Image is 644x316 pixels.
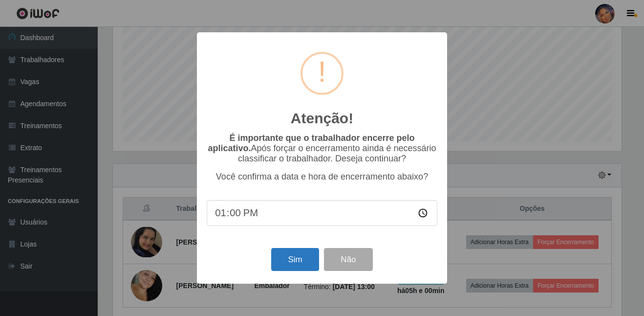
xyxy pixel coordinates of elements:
[207,133,437,164] p: Após forçar o encerramento ainda é necessário classificar o trabalhador. Deseja continuar?
[271,248,319,271] button: Sim
[207,172,437,182] p: Você confirma a data e hora de encerramento abaixo?
[208,133,414,153] b: É importante que o trabalhador encerre pelo aplicativo.
[324,248,372,271] button: Não
[291,110,353,127] h2: Atenção!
